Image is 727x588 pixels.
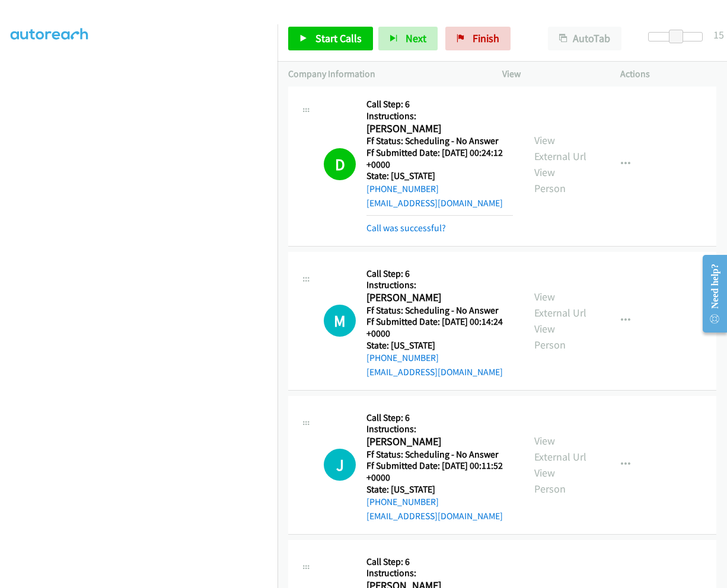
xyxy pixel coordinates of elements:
[366,135,513,147] h5: Ff Status: Scheduling - No Answer
[366,556,513,568] h5: Call Step: 6
[366,279,513,291] h5: Instructions:
[366,316,513,339] h5: Ff Submitted Date: [DATE] 00:14:24 +0000
[548,27,621,50] button: AutoTab
[366,340,513,351] h5: State: [US_STATE]
[324,305,356,337] h1: M
[366,98,513,110] h5: Call Step: 6
[366,449,513,461] h5: Ff Status: Scheduling - No Answer
[693,247,727,341] iframe: Resource Center
[366,222,446,234] a: Call was successful?
[366,460,513,483] h5: Ff Submitted Date: [DATE] 00:11:52 +0000
[534,322,566,351] a: View Person
[366,170,513,182] h5: State: [US_STATE]
[366,423,513,435] h5: Instructions:
[502,67,599,81] p: View
[324,148,356,180] h1: D
[366,484,513,496] h5: State: [US_STATE]
[366,197,503,209] a: [EMAIL_ADDRESS][DOMAIN_NAME]
[366,122,509,136] h2: [PERSON_NAME]
[366,366,503,378] a: [EMAIL_ADDRESS][DOMAIN_NAME]
[366,305,513,317] h5: Ff Status: Scheduling - No Answer
[620,67,717,81] p: Actions
[324,449,356,481] h1: J
[366,110,513,122] h5: Instructions:
[534,165,566,195] a: View Person
[366,183,439,194] a: [PHONE_NUMBER]
[366,291,509,305] h2: [PERSON_NAME]
[366,435,509,449] h2: [PERSON_NAME]
[534,434,586,464] a: View External Url
[713,27,724,43] div: 15
[11,23,278,586] iframe: Dialpad
[366,147,513,170] h5: Ff Submitted Date: [DATE] 00:24:12 +0000
[288,67,481,81] p: Company Information
[473,31,499,45] span: Finish
[288,27,373,50] a: Start Calls
[366,268,513,280] h5: Call Step: 6
[324,449,356,481] div: The call is yet to be attempted
[366,352,439,363] a: [PHONE_NUMBER]
[324,305,356,337] div: The call is yet to be attempted
[445,27,511,50] a: Finish
[534,466,566,496] a: View Person
[366,412,513,424] h5: Call Step: 6
[378,27,438,50] button: Next
[366,496,439,507] a: [PHONE_NUMBER]
[366,567,513,579] h5: Instructions:
[534,290,586,319] a: View External Url
[366,510,503,522] a: [EMAIL_ADDRESS][DOMAIN_NAME]
[315,31,362,45] span: Start Calls
[534,133,586,163] a: View External Url
[406,31,426,45] span: Next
